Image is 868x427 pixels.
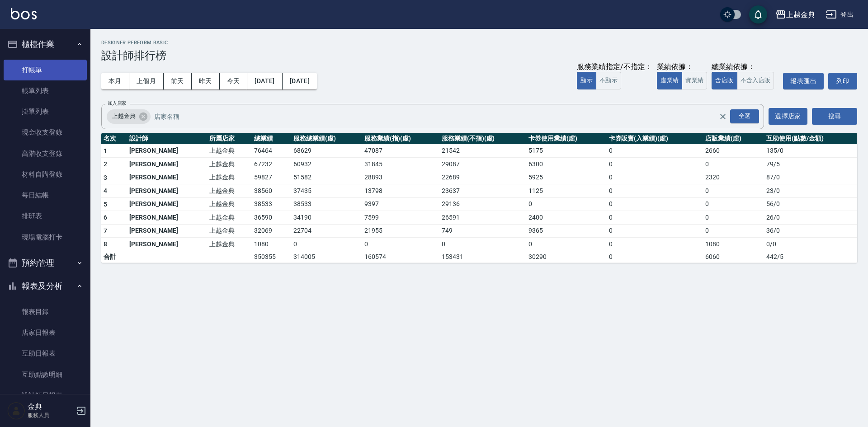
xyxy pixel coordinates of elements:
[526,184,606,198] td: 1125
[291,158,362,171] td: 60932
[526,144,606,158] td: 5175
[362,238,439,251] td: 0
[703,238,764,251] td: 1080
[104,214,107,221] span: 6
[749,5,767,23] button: save
[703,224,764,238] td: 0
[712,62,778,72] div: 總業績依據：
[439,144,526,158] td: 21542
[252,211,291,225] td: 36590
[247,73,282,89] button: [DATE]
[4,122,87,143] a: 現金收支登錄
[439,184,526,198] td: 23637
[703,158,764,171] td: 0
[4,364,87,385] a: 互助點數明細
[439,158,526,171] td: 29087
[607,251,703,263] td: 0
[439,133,526,145] th: 服務業績(不指)(虛)
[252,133,291,145] th: 總業績
[207,197,252,211] td: 上越金典
[362,144,439,158] td: 47087
[291,144,362,158] td: 68629
[703,251,764,263] td: 6060
[164,73,192,89] button: 前天
[526,238,606,251] td: 0
[439,171,526,184] td: 22689
[764,197,857,211] td: 56 / 0
[607,184,703,198] td: 0
[682,72,707,89] button: 實業績
[607,171,703,184] td: 0
[712,72,737,89] button: 含店販
[4,251,87,275] button: 預約管理
[127,238,207,251] td: [PERSON_NAME]
[7,402,25,420] img: Person
[764,238,857,251] td: 0 / 0
[104,201,107,208] span: 5
[127,184,207,198] td: [PERSON_NAME]
[291,224,362,238] td: 22704
[291,184,362,198] td: 37435
[822,6,857,23] button: 登出
[526,197,606,211] td: 0
[291,238,362,251] td: 0
[101,49,857,62] h3: 設計師排行榜
[4,385,87,406] a: 設計師日報表
[4,143,87,164] a: 高階收支登錄
[717,110,729,123] button: Clear
[577,72,596,89] button: 顯示
[4,227,87,248] a: 現場電腦打卡
[4,101,87,122] a: 掛單列表
[127,158,207,171] td: [PERSON_NAME]
[207,158,252,171] td: 上越金典
[207,184,252,198] td: 上越金典
[127,133,207,145] th: 設計師
[772,5,819,24] button: 上越金典
[4,322,87,343] a: 店家日報表
[703,133,764,145] th: 店販業績(虛)
[4,60,87,80] a: 打帳單
[291,251,362,263] td: 314005
[703,171,764,184] td: 2320
[101,251,127,263] td: 合計
[207,133,252,145] th: 所屬店家
[703,211,764,225] td: 0
[291,197,362,211] td: 38533
[291,171,362,184] td: 51582
[607,144,703,158] td: 0
[607,158,703,171] td: 0
[728,108,761,125] button: Open
[4,164,87,185] a: 材料自購登錄
[439,251,526,263] td: 153431
[657,72,682,89] button: 虛業績
[11,8,37,19] img: Logo
[207,144,252,158] td: 上越金典
[252,158,291,171] td: 67232
[657,62,707,72] div: 業績依據：
[362,251,439,263] td: 160574
[764,184,857,198] td: 23 / 0
[526,251,606,263] td: 30290
[769,108,807,125] button: 選擇店家
[4,185,87,206] a: 每日結帳
[812,108,857,125] button: 搜尋
[764,251,857,263] td: 442 / 5
[362,224,439,238] td: 21955
[127,144,207,158] td: [PERSON_NAME]
[291,211,362,225] td: 34190
[104,187,107,194] span: 4
[526,224,606,238] td: 9365
[362,184,439,198] td: 13798
[730,109,759,123] div: 全選
[4,274,87,298] button: 報表及分析
[152,108,735,124] input: 店家名稱
[764,144,857,158] td: 135 / 0
[764,133,857,145] th: 互助使用(點數/金額)
[28,402,74,411] h5: 金典
[104,174,107,181] span: 3
[764,224,857,238] td: 36 / 0
[220,73,248,89] button: 今天
[207,171,252,184] td: 上越金典
[104,160,107,168] span: 2
[577,62,652,72] div: 服務業績指定/不指定：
